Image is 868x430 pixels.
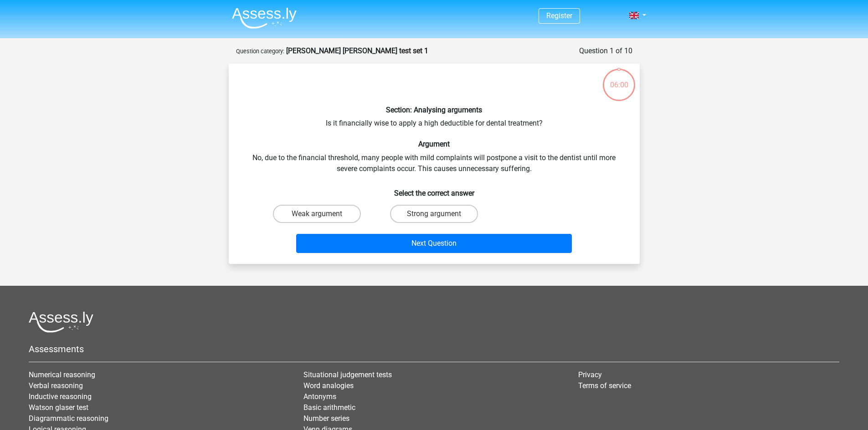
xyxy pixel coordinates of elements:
a: Privacy [578,370,602,379]
a: Diagrammatic reasoning [29,414,108,423]
label: Weak argument [273,205,361,223]
a: Inductive reasoning [29,392,92,401]
div: Is it financially wise to apply a high deductible for dental treatment? No, due to the financial ... [232,71,636,257]
h6: Section: Analysing arguments [243,106,625,114]
a: Word analogies [303,381,354,390]
div: 06:00 [602,68,636,91]
a: Register [546,11,572,20]
img: Assessly [232,7,297,29]
a: Watson glaser test [29,403,88,412]
a: Situational judgement tests [303,370,392,379]
h6: Argument [243,140,625,148]
h6: Select the correct answer [243,182,625,197]
h5: Assessments [29,344,839,354]
button: Next Question [296,234,572,253]
a: Numerical reasoning [29,370,95,379]
strong: [PERSON_NAME] [PERSON_NAME] test set 1 [286,46,428,55]
label: Strong argument [390,205,478,223]
small: Question category: [236,48,284,55]
a: Verbal reasoning [29,381,83,390]
img: Assessly logo [29,311,93,333]
a: Terms of service [578,381,631,390]
a: Antonyms [303,392,336,401]
a: Basic arithmetic [303,403,355,412]
div: Question 1 of 10 [579,46,632,56]
a: Number series [303,414,349,423]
